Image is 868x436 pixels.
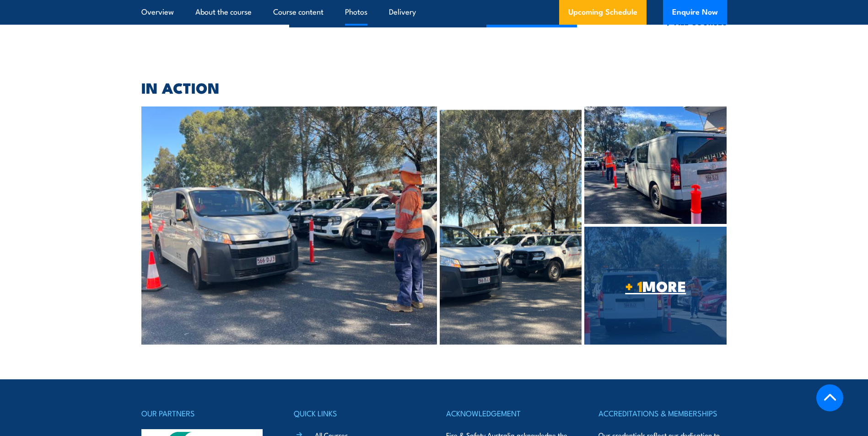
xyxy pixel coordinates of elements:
a: + 1MORE [584,227,727,344]
span: MORE [584,279,727,292]
h4: ACCREDITATIONS & MEMBERSHIPS [598,407,727,420]
a: ALL COURSES [663,17,727,27]
img: Work as a Safety Observer Spotter Training (2) [141,106,437,344]
h2: IN ACTION [141,81,727,94]
h4: QUICK LINKS [294,407,422,420]
img: Work as a Safety Observer Spotter Training (3) [440,106,582,344]
img: IMG_0455 [584,106,727,224]
h4: OUR PARTNERS [141,407,270,420]
h4: ACKNOWLEDGEMENT [446,407,574,420]
strong: + 1 [625,274,642,297]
